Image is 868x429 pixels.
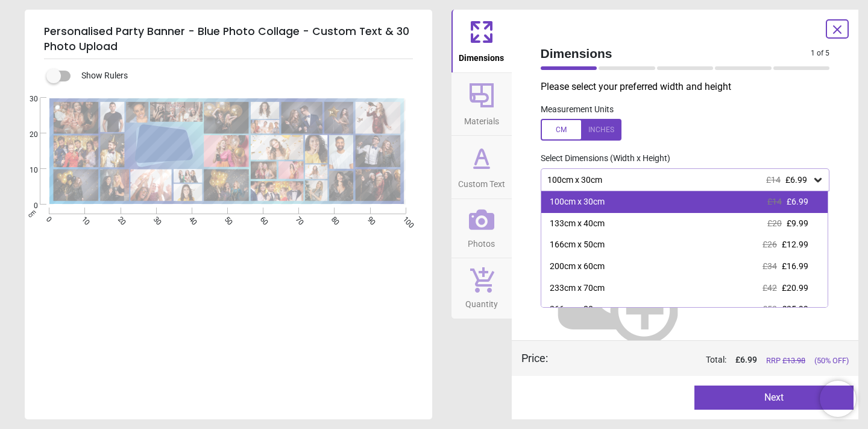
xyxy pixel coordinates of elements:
[541,80,840,94] p: Please select your preferred width and height
[54,69,432,83] div: Show Rulers
[451,10,512,72] button: Dimensions
[550,239,605,251] div: 166cm x 50cm
[44,19,413,59] h5: Personalised Party Banner - Blue Photo Collage - Custom Text & 30 Photo Upload
[550,282,605,294] div: 233cm x 70cm
[550,196,605,208] div: 100cm x 30cm
[766,175,781,185] span: £14
[782,304,808,314] span: £25.99
[735,354,757,366] span: £
[458,173,505,191] span: Custom Text
[550,261,605,273] div: 200cm x 60cm
[541,104,614,116] label: Measurement Units
[459,46,504,65] span: Dimensions
[465,293,498,311] span: Quantity
[785,175,807,185] span: £6.99
[782,240,808,249] span: £12.99
[694,386,854,410] button: Next
[521,351,548,366] div: Price :
[763,261,777,271] span: £34
[451,136,512,199] button: Custom Text
[811,48,829,59] span: 1 of 5
[782,283,808,293] span: £20.99
[787,218,808,228] span: £9.99
[763,283,777,293] span: £42
[15,201,38,211] span: 0
[787,197,808,206] span: £6.99
[15,165,38,176] span: 10
[15,94,38,104] span: 30
[782,356,805,365] span: £ 13.98
[814,355,849,366] span: (50% OFF)
[766,355,805,366] span: RRP
[782,261,808,271] span: £16.99
[763,240,777,249] span: £26
[740,355,757,364] span: 6.99
[468,232,495,250] span: Photos
[451,73,512,136] button: Materials
[767,218,782,228] span: £20
[15,130,38,140] span: 20
[451,258,512,319] button: Quantity
[541,45,811,62] span: Dimensions
[451,199,512,258] button: Photos
[550,303,605,316] div: 266cm x 80cm
[464,110,499,128] span: Materials
[763,304,777,314] span: £52
[550,218,605,230] div: 133cm x 40cm
[546,175,813,185] div: 100cm x 30cm
[820,381,856,417] iframe: Brevo live chat
[531,153,670,165] label: Select Dimensions (Width x Height)
[566,354,849,366] div: Total:
[767,197,782,206] span: £14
